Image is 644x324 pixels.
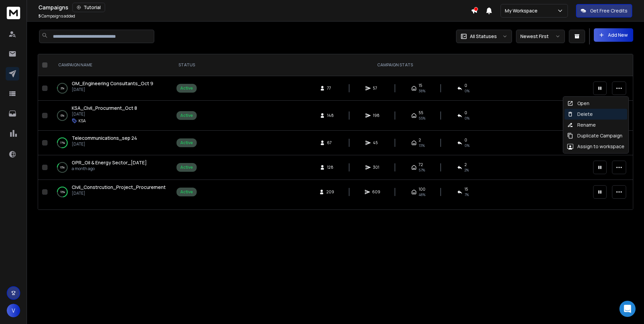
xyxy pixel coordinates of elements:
span: 301 [373,165,380,170]
span: 0 % [464,88,470,94]
span: 15 [464,187,468,192]
th: CAMPAIGN STATS [201,54,589,76]
span: 148 [327,113,334,118]
div: Open [567,100,589,107]
p: [DATE] [72,87,153,92]
span: 100 [419,187,425,192]
span: 0 [464,137,467,143]
p: 13 % [60,164,65,171]
span: 45 [373,140,380,145]
div: Active [180,140,193,145]
span: 2 % [464,167,469,173]
button: V [7,304,20,317]
span: 55 % [419,116,425,121]
a: OM_Engineering Consultants_Oct 9 [72,80,153,87]
a: Civil_Constrcution_Project_Procurement [72,184,166,191]
div: Duplicate Campaign [567,132,622,139]
span: 67 [327,140,334,145]
button: Get Free Credits [576,4,632,18]
div: Active [180,113,193,118]
span: 5 [38,13,41,19]
span: GPR_Oil & Energy Sector_[DATE] [72,159,147,166]
p: 0 % [61,112,64,119]
span: 2 [464,162,467,167]
a: KSA_Civil_Procurment_Oct 8 [72,105,137,111]
p: 72 % [60,189,65,195]
span: 57 % [419,167,425,173]
td: 72%Civil_Constrcution_Project_Procurement[DATE] [50,180,172,204]
div: Active [180,189,193,195]
p: My Workspace [505,7,540,14]
span: 13 % [419,143,425,148]
p: 77 % [60,139,65,146]
span: 2 [419,137,421,143]
p: 2 % [61,85,64,92]
th: CAMPAIGN NAME [50,54,172,76]
p: All Statuses [470,33,497,40]
td: 77%Telecommunications_sep 24[DATE] [50,131,172,155]
span: 57 [373,86,380,91]
a: GPR_Oil & Energy Sector_[DATE] [72,159,147,166]
th: STATUS [172,54,201,76]
span: 0 % [464,116,470,121]
span: 128 [327,165,334,170]
div: Delete [567,111,593,118]
span: 7 % [464,192,469,197]
div: Open Intercom Messenger [619,301,636,317]
div: Rename [567,122,596,128]
span: 48 % [419,192,425,197]
p: [DATE] [72,141,137,147]
span: 198 [373,113,380,118]
span: 38 % [419,88,425,94]
span: Telecommunications_sep 24 [72,135,137,141]
button: Add New [594,28,633,42]
p: Get Free Credits [590,7,627,14]
span: 72 [419,162,423,167]
p: [DATE] [72,111,137,117]
span: 15 [419,83,422,88]
span: 0 [464,110,467,116]
div: Campaigns [38,3,471,12]
p: [DATE] [72,191,166,196]
button: Newest First [516,30,565,43]
p: KSA [78,118,86,124]
div: Active [180,86,193,91]
span: 609 [372,189,380,195]
p: a month ago [72,166,147,171]
span: 0 [464,83,467,88]
span: 0 % [464,143,470,148]
td: 13%GPR_Oil & Energy Sector_[DATE]a month ago [50,155,172,180]
td: 0%KSA_Civil_Procurment_Oct 8[DATE]KSA [50,101,172,131]
button: Tutorial [72,3,105,12]
p: Campaigns added [38,13,75,19]
div: Active [180,165,193,170]
td: 2%OM_Engineering Consultants_Oct 9[DATE] [50,76,172,101]
a: Telecommunications_sep 24 [72,135,137,141]
span: 209 [326,189,334,195]
span: 55 [419,110,423,116]
div: Assign to workspace [567,143,624,150]
span: 77 [327,86,334,91]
